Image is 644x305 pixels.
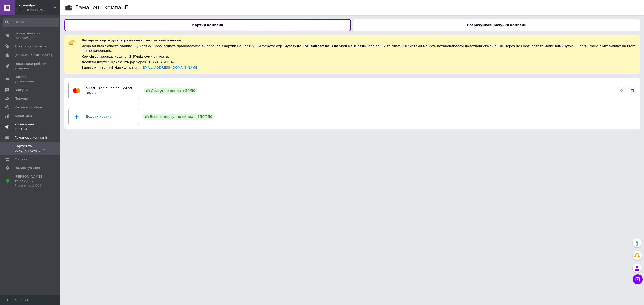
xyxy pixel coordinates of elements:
[192,23,223,27] b: Картки компанії
[143,114,214,120] div: Всього доступно виплат: 150 / 150
[15,53,52,58] span: [DEMOGRAPHIC_DATA]
[141,66,198,69] a: [EMAIL_ADDRESS][DOMAIN_NAME]
[15,75,47,84] span: Панель управління
[15,62,47,71] span: Показники роботи компанії
[75,5,128,10] div: Гаманець компанії
[633,274,643,284] button: Чат з покупцем
[129,55,138,58] span: 3.5%
[297,44,366,48] span: до 150 виплат на 3 картки на місяць
[68,38,76,46] img: :point_right:
[82,44,636,53] div: Якщо ви підключаєте банківську картку, Пром-оплата працюватиме як переказ з картки на картку. Ви ...
[82,38,181,42] span: Виберіть карти для отримання оплат за замовлення
[15,166,40,170] span: Налаштування
[16,8,60,12] div: Ваш ID: 2849051
[15,174,47,188] span: [PERSON_NAME] та рахунки
[15,144,47,153] span: Картки та рахунки компанії
[144,88,197,94] div: Доступно виплат: 50 / 50
[82,65,636,70] div: Виникли питання? Напишіть нам:
[15,105,42,110] span: Каталог ProSale
[15,44,47,49] span: Товари та послуги
[15,157,27,162] span: Маркет
[467,23,526,27] b: Розрахункові рахунки компанії
[15,122,47,131] span: Управління сайтом
[16,3,54,8] span: Extremalpro
[15,31,47,40] span: Замовлення та повідомлення
[72,109,136,124] div: Додати картку
[15,114,32,118] span: Аналітика
[3,18,59,27] input: Пошук
[86,91,96,95] time: 08/26
[15,96,28,101] span: Покупці
[82,54,636,59] div: Комісія за переказ коштів – від суми виплати.
[15,135,47,140] span: Гаманець компанії
[82,60,636,64] div: Досягли ліміту? Підключіть р/р через ТОВ «ФК «ЕВО».
[15,88,28,92] span: Відгуки
[15,183,47,188] div: Prom мікс 1 000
